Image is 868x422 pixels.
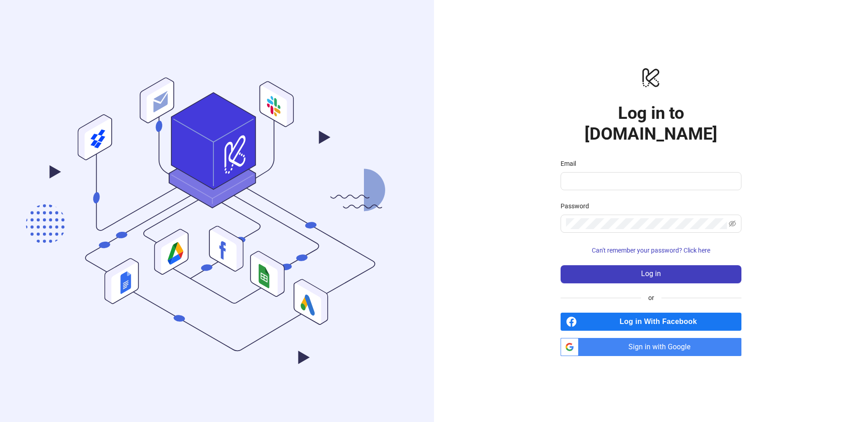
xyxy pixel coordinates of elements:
[582,338,741,356] span: Sign in with Google
[561,244,741,258] button: Can't remember your password? Click here
[561,313,741,331] a: Log in With Facebook
[566,176,734,187] input: Email
[641,270,661,278] span: Log in
[561,247,741,254] a: Can't remember your password? Click here
[561,338,741,356] a: Sign in with Google
[561,265,741,283] button: Log in
[592,247,710,254] span: Can't remember your password? Click here
[729,220,736,227] span: eye-invisible
[641,293,661,303] span: or
[561,159,582,169] label: Email
[566,218,727,229] input: Password
[580,313,741,331] span: Log in With Facebook
[561,201,595,211] label: Password
[561,103,741,144] h1: Log in to [DOMAIN_NAME]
